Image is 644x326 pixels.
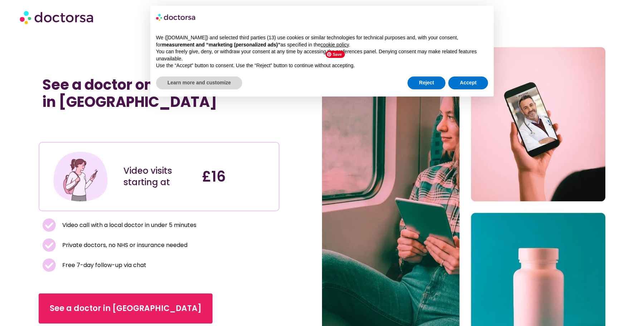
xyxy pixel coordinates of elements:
[156,62,488,69] p: Use the “Accept” button to consent. Use the “Reject” button to continue without accepting.
[60,260,146,270] span: Free 7-day follow-up via chat
[162,42,280,48] strong: measurement and “marketing (personalized ads)”
[123,165,195,188] div: Video visits starting at
[326,51,345,58] span: Save
[42,118,150,126] iframe: Customer reviews powered by Trustpilot
[321,42,349,48] a: cookie policy
[42,76,276,110] h1: See a doctor online in minutes in [GEOGRAPHIC_DATA]
[156,76,242,89] button: Learn more and customize
[60,220,196,230] span: Video call with a local doctor in under 5 minutes
[52,148,109,205] img: Illustration depicting a young woman in a casual outfit, engaged with her smartphone. She has a p...
[202,168,273,185] h4: £16
[156,48,488,62] p: You can freely give, deny, or withdraw your consent at any time by accessing the preferences pane...
[50,303,201,314] span: See a doctor in [GEOGRAPHIC_DATA]
[408,76,445,89] button: Reject
[60,240,187,250] span: Private doctors, no NHS or insurance needed
[156,11,196,23] img: logo
[39,293,213,323] a: See a doctor in [GEOGRAPHIC_DATA]
[448,76,488,89] button: Accept
[42,126,276,135] iframe: Customer reviews powered by Trustpilot
[156,34,488,48] p: We ([DOMAIN_NAME]) and selected third parties (13) use cookies or similar technologies for techni...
